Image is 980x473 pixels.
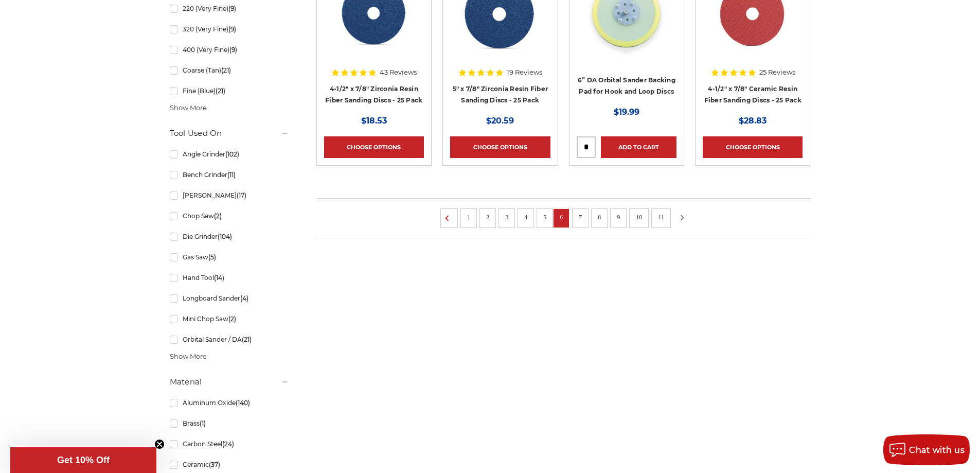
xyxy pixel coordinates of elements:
[227,171,236,179] span: (11)
[170,20,289,38] a: 320 (Very Fine)
[225,150,239,158] span: (102)
[218,233,232,240] span: (104)
[237,191,246,199] span: (17)
[170,310,289,328] a: Mini Chop Saw
[154,439,165,449] button: Close teaser
[228,5,236,12] span: (9)
[170,330,289,348] a: Orbital Sander / DA
[594,212,604,223] a: 8
[170,127,289,139] h5: Tool Used On
[228,315,236,323] span: (2)
[170,186,289,204] a: [PERSON_NAME]
[216,87,225,95] span: (21)
[200,419,206,427] span: (1)
[170,414,289,432] a: Brass
[883,434,970,465] button: Chat with us
[208,253,216,261] span: (5)
[236,399,250,407] span: (140)
[654,212,668,223] a: 11
[170,289,289,307] a: Longboard Sander
[521,212,531,223] a: 4
[575,212,585,223] a: 7
[324,136,424,158] a: Choose Options
[170,166,289,184] a: Bench Grinder
[361,116,387,126] span: $18.53
[170,376,289,388] h5: Material
[170,103,207,113] span: Show More
[578,76,675,96] a: 6” DA Orbital Sander Backing Pad for Hook and Loop Discs
[483,212,493,223] a: 2
[170,41,289,59] a: 400 (Very Fine)
[228,25,236,33] span: (9)
[170,82,289,100] a: Fine (Blue)
[242,336,252,343] span: (21)
[507,69,542,76] span: 19 Reviews
[613,212,623,223] a: 9
[170,145,289,163] a: Angle Grinder
[57,455,110,465] span: Get 10% Off
[453,85,548,104] a: 5" x 7/8" Zirconia Resin Fiber Sanding Discs - 25 Pack
[909,445,965,455] span: Chat with us
[380,69,417,76] span: 43 Reviews
[170,227,289,246] a: Die Grinder
[486,116,514,126] span: $20.59
[229,46,237,54] span: (9)
[450,136,550,158] a: Choose Options
[170,61,289,79] a: Coarse (Tan)
[614,107,639,117] span: $19.99
[170,435,289,453] a: Carbon Steel
[325,85,422,104] a: 4-1/2" x 7/8" Zirconia Resin Fiber Sanding Discs - 25 Pack
[632,212,646,223] a: 10
[540,212,550,223] a: 5
[222,440,234,448] span: (24)
[464,212,474,223] a: 1
[10,447,156,473] div: Get 10% OffClose teaser
[214,212,222,220] span: (2)
[170,269,289,287] a: Hand Tool
[601,136,676,158] a: Add to Cart
[209,461,220,468] span: (37)
[240,294,248,302] span: (4)
[739,116,767,126] span: $28.83
[170,248,289,266] a: Gas Saw
[170,394,289,412] a: Aluminum Oxide
[170,352,207,362] span: Show More
[704,85,801,104] a: 4-1/2" x 7/8" Ceramic Resin Fiber Sanding Discs - 25 Pack
[170,207,289,225] a: Chop Saw
[759,69,795,76] span: 25 Reviews
[556,212,566,223] a: 6
[502,212,512,223] a: 3
[221,66,231,74] span: (21)
[703,136,803,158] a: Choose Options
[214,274,224,282] span: (14)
